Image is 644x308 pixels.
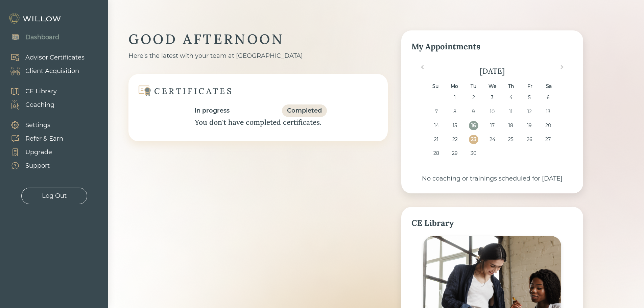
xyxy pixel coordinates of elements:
button: Next Month [557,64,568,74]
div: Here’s the latest with your team at [GEOGRAPHIC_DATA] [128,51,388,61]
div: Completed [287,106,322,115]
div: My Appointments [411,41,573,53]
div: Choose Sunday, September 28th, 2025 [432,149,441,158]
div: Mo [450,82,459,91]
button: Previous Month [416,64,427,74]
div: CERTIFICATES [154,86,233,96]
div: GOOD AFTERNOON [128,30,388,48]
div: Choose Sunday, September 7th, 2025 [432,107,441,116]
div: Choose Saturday, September 6th, 2025 [544,93,553,102]
div: Choose Friday, September 26th, 2025 [525,135,534,144]
div: Choose Friday, September 12th, 2025 [525,107,534,116]
div: Choose Friday, September 19th, 2025 [525,121,534,130]
a: Refer & Earn [3,132,63,145]
div: Choose Tuesday, September 2nd, 2025 [469,93,478,102]
div: No coaching or trainings scheduled for [DATE] [411,174,573,183]
div: Choose Thursday, September 25th, 2025 [506,135,516,144]
div: month 2025-09 [413,93,571,163]
div: Choose Tuesday, September 23rd, 2025 [469,135,478,144]
div: Choose Monday, September 1st, 2025 [450,93,459,102]
div: Choose Sunday, September 14th, 2025 [432,121,441,130]
div: Choose Saturday, September 13th, 2025 [544,107,553,116]
div: Choose Saturday, September 20th, 2025 [544,121,553,130]
a: CE Library [3,85,57,98]
div: In progress [194,106,230,115]
a: Client Acquisition [3,64,85,78]
div: Choose Monday, September 15th, 2025 [450,121,459,130]
div: Su [431,82,440,91]
div: Choose Monday, September 8th, 2025 [450,107,459,116]
div: We [487,82,497,91]
div: Support [25,161,50,170]
div: Log Out [42,191,67,200]
div: [DATE] [411,66,573,77]
div: Choose Thursday, September 4th, 2025 [506,93,516,102]
div: Dashboard [25,33,59,42]
div: Choose Saturday, September 27th, 2025 [544,135,553,144]
div: Choose Wednesday, September 10th, 2025 [487,107,497,116]
div: Choose Thursday, September 18th, 2025 [506,121,516,130]
div: Choose Tuesday, September 30th, 2025 [469,149,478,158]
div: Fr [525,82,534,91]
div: Choose Thursday, September 11th, 2025 [506,107,516,116]
a: Settings [3,118,63,132]
div: Choose Wednesday, September 3rd, 2025 [487,93,497,102]
a: Coaching [3,98,57,112]
div: Choose Wednesday, September 17th, 2025 [487,121,497,130]
div: Choose Friday, September 5th, 2025 [525,93,534,102]
div: Choose Tuesday, September 16th, 2025 [469,121,478,130]
div: Advisor Certificates [25,53,85,62]
div: CE Library [25,87,57,96]
div: Choose Tuesday, September 9th, 2025 [469,107,478,116]
a: Upgrade [3,145,63,159]
div: You don't have completed certificates. [142,117,374,128]
a: Advisor Certificates [3,51,85,64]
a: Dashboard [3,30,59,44]
div: Settings [25,121,50,130]
div: Choose Wednesday, September 24th, 2025 [487,135,497,144]
div: Choose Monday, September 29th, 2025 [450,149,459,158]
div: Upgrade [25,148,52,157]
div: CE Library [411,217,573,229]
div: Coaching [25,100,54,110]
div: Th [506,82,516,91]
img: Willow [8,13,63,24]
div: Choose Monday, September 22nd, 2025 [450,135,459,144]
div: Sa [544,82,553,91]
div: Client Acquisition [25,67,79,76]
div: Refer & Earn [25,134,63,143]
div: Choose Sunday, September 21st, 2025 [432,135,441,144]
div: Tu [469,82,478,91]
